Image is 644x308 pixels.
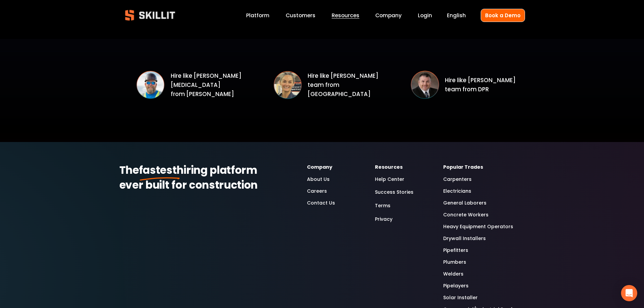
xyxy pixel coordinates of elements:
strong: fastest [139,162,177,180]
p: Hire like [PERSON_NAME][MEDICAL_DATA] from [PERSON_NAME] [171,71,251,99]
strong: The [119,162,139,180]
a: Solar Installer [443,294,478,302]
a: Help Center [375,175,404,183]
a: Electricians [443,187,471,195]
div: Open Intercom Messenger [621,285,637,301]
span: Resources [332,11,359,19]
a: Pipefitters [443,246,468,254]
a: Book a Demo [481,9,525,22]
a: Welders [443,270,463,278]
a: Login [418,11,432,20]
strong: Popular Trades [443,163,483,172]
a: Terms [375,201,390,210]
div: language picker [447,11,466,20]
a: Privacy [375,215,392,224]
a: folder dropdown [332,11,359,20]
a: General Laborers [443,199,486,207]
a: Customers [286,11,315,20]
a: Plumbers [443,258,466,266]
a: Careers [307,187,327,195]
a: Carpenters [443,175,472,183]
a: About Us [307,175,330,183]
strong: hiring platform ever built for construction [119,162,260,195]
a: Success Stories [375,188,413,197]
p: Hire like [PERSON_NAME] team from DPR [445,76,525,94]
a: Company [375,11,402,20]
img: Skillit [119,5,181,25]
span: English [447,11,466,19]
a: Concrete Workers [443,211,488,219]
a: Pipelayers [443,282,469,290]
a: Platform [246,11,269,20]
a: Heavy Equipment Operators [443,223,513,231]
strong: Resources [375,163,403,172]
p: Hire like [PERSON_NAME] team from [GEOGRAPHIC_DATA] [308,71,388,99]
strong: Company [307,163,332,172]
a: Drywall Installers [443,235,486,242]
a: Contact Us [307,199,335,207]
